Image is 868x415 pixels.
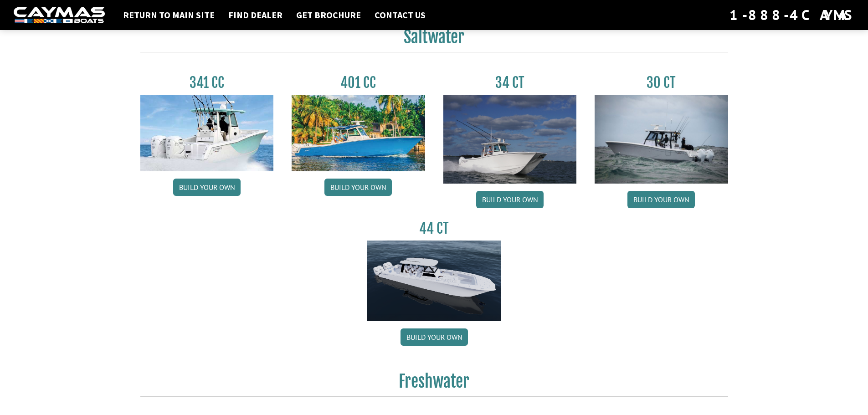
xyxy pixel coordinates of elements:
h2: Saltwater [140,27,728,52]
h3: 341 CC [140,74,274,91]
img: 30_CT_photo_shoot_for_caymas_connect.jpg [595,95,728,184]
img: white-logo-c9c8dbefe5ff5ceceb0f0178aa75bf4bb51f6bca0971e226c86eb53dfe498488.png [14,7,105,24]
h3: 401 CC [292,74,425,91]
a: Find Dealer [224,9,287,21]
h2: Freshwater [140,371,728,397]
h3: 44 CT [367,220,501,237]
img: Caymas_34_CT_pic_1.jpg [443,95,577,184]
h3: 34 CT [443,74,577,91]
a: Build your own [476,191,544,208]
a: Build your own [627,191,695,208]
img: 44ct_background.png [367,241,501,322]
div: 1-888-4CAYMAS [729,5,854,25]
img: 341CC-thumbjpg.jpg [140,95,274,171]
a: Build your own [401,328,468,346]
a: Build your own [324,179,392,196]
a: Build your own [173,179,241,196]
a: Contact Us [370,9,430,21]
a: Return to main site [118,9,219,21]
h3: 30 CT [595,74,728,91]
img: 401CC_thumb.pg.jpg [292,95,425,171]
a: Get Brochure [292,9,365,21]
